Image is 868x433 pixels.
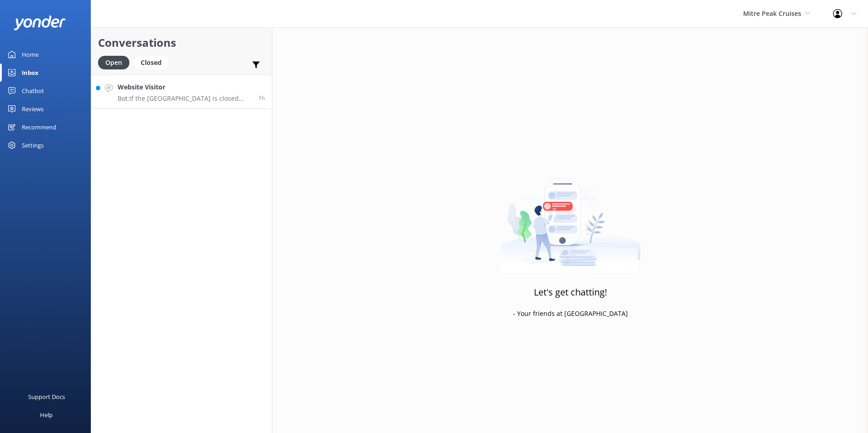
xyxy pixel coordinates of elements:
[258,94,265,102] span: Sep 10 2025 10:16am (UTC +12:00) Pacific/Auckland
[98,57,134,67] a: Open
[22,136,44,154] div: Settings
[98,56,129,69] div: Open
[28,388,65,406] div: Support Docs
[98,34,265,51] h2: Conversations
[22,100,44,118] div: Reviews
[134,56,168,69] div: Closed
[118,94,252,103] p: Bot: If the [GEOGRAPHIC_DATA] is closed and you can't reach your cruise, we can transfer you to a...
[91,75,272,109] a: Website VisitorBot:If the [GEOGRAPHIC_DATA] is closed and you can't reach your cruise, we can tra...
[22,82,44,100] div: Chatbot
[534,285,607,300] h3: Let's get chatting!
[22,118,56,136] div: Recommend
[500,160,641,273] img: artwork of a man stealing a conversation from at giant smartphone
[513,309,628,319] p: - Your friends at [GEOGRAPHIC_DATA]
[743,9,801,18] span: Mitre Peak Cruises
[14,15,66,30] img: yonder-white-logo.png
[22,45,39,64] div: Home
[134,57,173,67] a: Closed
[118,82,252,92] h4: Website Visitor
[22,64,39,82] div: Inbox
[40,406,53,424] div: Help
